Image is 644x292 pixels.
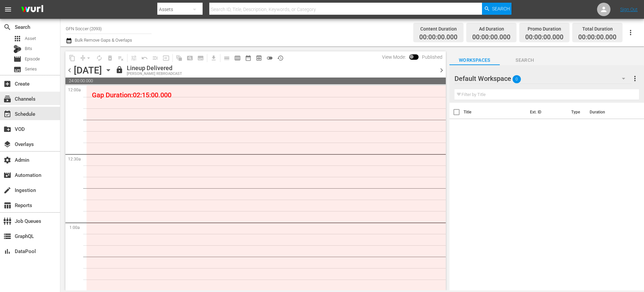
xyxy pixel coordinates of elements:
[25,66,37,72] span: Series
[94,53,105,63] span: Loop Content
[620,7,638,12] a: Sign Out
[13,35,21,43] span: Asset
[13,65,21,74] span: Series
[184,53,195,63] span: Create Search Block
[25,45,32,52] span: Bits
[454,69,632,88] div: Default Workspace
[3,171,11,179] span: Automation
[195,53,206,63] span: Create Series Block
[65,66,74,75] span: chevron_left
[25,56,40,62] span: Episode
[77,53,94,63] span: Remove Gaps & Overlaps
[419,54,446,60] span: Published
[379,54,409,60] span: View Mode:
[3,232,11,240] span: GraphQL
[567,103,586,121] th: Type
[266,55,273,61] span: toggle_off
[578,24,616,34] div: Total Duration
[16,2,48,17] img: ans4CAIJ8jUAAAAAAAAAAAAAAAAAAAAAAAAgQb4GAAAAAAAAAAAAAAAAAAAAAAAAJMjXAAAAAAAAAAAAAAAAAAAAAAAAgAT5G...
[127,64,182,72] div: Lineup Delivered
[631,75,639,83] span: more_vert
[74,65,102,76] div: [DATE]
[245,55,252,61] span: date_range_outlined
[3,23,11,31] span: Search
[513,72,521,86] span: 0
[115,53,126,63] span: Clear Lineup
[3,247,11,255] span: DataPool
[472,24,511,34] div: Ad Duration
[525,34,563,41] span: 00:00:00.000
[234,55,241,61] span: calendar_view_week_outlined
[419,24,458,34] div: Content Duration
[437,66,446,75] span: chevron_right
[500,56,550,64] span: Search
[4,5,12,13] span: menu
[161,53,171,63] span: Update Metadata from Key Asset
[3,140,11,148] span: Overlays
[472,34,511,41] span: 00:00:00.000
[3,125,11,133] span: VOD
[525,24,563,34] div: Promo Duration
[254,53,264,63] span: View Backup
[3,95,11,103] span: Channels
[3,80,11,88] span: Create
[139,53,150,63] span: Revert to Primary Episode
[171,51,184,64] span: Refresh All Search Blocks
[65,78,446,84] span: 24:00:00.000
[219,51,232,64] span: Day Calendar View
[243,53,254,63] span: Month Calendar View
[74,38,132,43] span: Bulk Remove Gaps & Overlaps
[13,55,21,63] span: Episode
[232,53,243,63] span: Week Calendar View
[67,53,77,63] span: Copy Lineup
[256,55,262,61] span: preview_outlined
[631,70,639,87] button: more_vert
[449,56,500,64] span: Workspaces
[206,51,219,64] span: Download as CSV
[150,53,161,63] span: Fill episodes with ad slates
[115,66,123,74] span: lock
[126,51,139,64] span: Customize Events
[492,3,510,15] span: Search
[419,34,458,41] span: 00:00:00.000
[264,53,275,63] span: 24 hours Lineup View is OFF
[578,34,616,41] span: 00:00:00.000
[3,110,11,118] span: Schedule
[526,103,567,121] th: Ext. ID
[25,35,36,42] span: Asset
[3,156,11,164] span: Admin
[105,53,115,63] span: Select an event to delete
[482,3,512,15] button: Search
[127,72,182,76] div: [PERSON_NAME] REBROADCAST
[586,103,626,121] th: Duration
[464,103,526,121] th: Title
[3,217,11,225] span: Job Queues
[13,45,21,53] div: Bits
[3,201,11,209] span: Reports
[3,186,11,194] span: Ingestion
[277,55,284,61] span: history_outlined
[275,53,286,63] span: View History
